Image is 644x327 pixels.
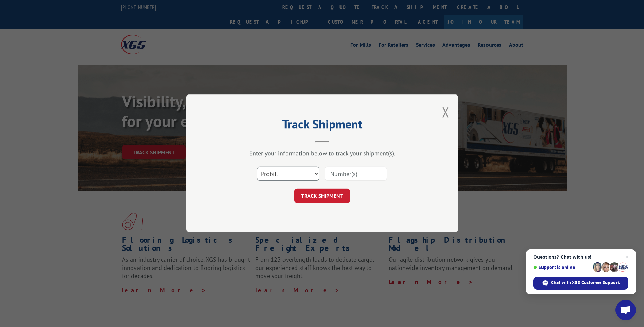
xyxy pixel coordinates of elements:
a: Open chat [615,300,636,320]
span: Chat with XGS Customer Support [533,277,628,290]
span: Support is online [533,265,590,270]
h2: Track Shipment [220,119,424,132]
button: Close modal [442,103,449,121]
input: Number(s) [325,167,387,181]
button: TRACK SHIPMENT [294,189,350,203]
span: Questions? Chat with us! [533,254,628,260]
span: Chat with XGS Customer Support [551,280,620,286]
div: Enter your information below to track your shipment(s). [220,150,424,157]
